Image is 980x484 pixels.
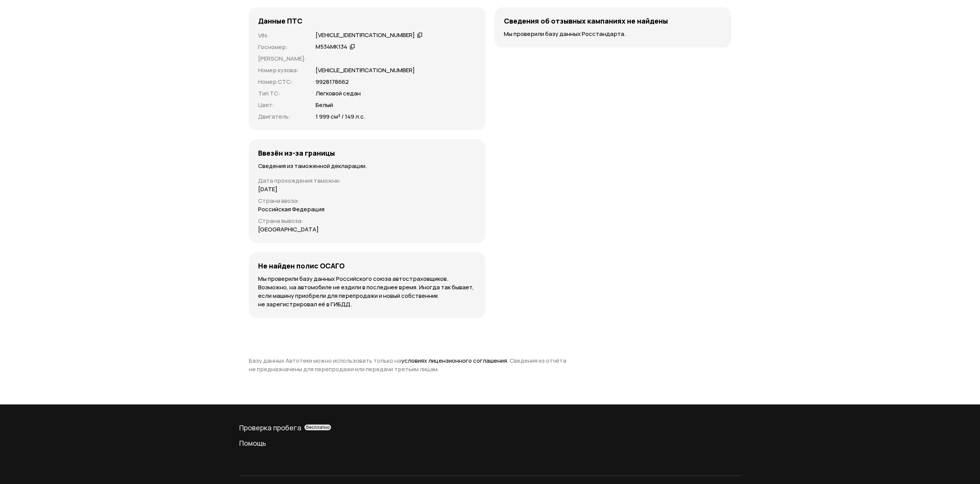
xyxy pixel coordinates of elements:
p: Номер кузова : [258,66,306,75]
p: Дата прохождения таможни : [258,177,476,185]
p: Мы проверили базу данных Российского союза автостраховщиков. Возможно, на автомобиле не ездили в ... [258,275,476,309]
p: Мы проверили базу данных Росстандарта. [504,30,722,38]
a: Проверка пробегабесплатно [239,423,741,432]
p: VIN : [258,31,306,40]
p: Госномер : [258,43,306,51]
h4: Не найден полис ОСАГО [258,262,345,270]
p: Страна ввоза : [258,197,476,205]
p: [PERSON_NAME] : [258,54,306,63]
p: [VEHICLE_IDENTIFICATION_NUMBER] [316,66,415,75]
a: условиях лицензионного соглашения [401,357,507,365]
p: Тип ТС : [258,89,306,98]
h4: Ввезён из-за границы [258,149,335,157]
h4: Данные ПТС [258,17,302,25]
div: Проверка пробега [239,423,741,432]
p: Номер СТС : [258,78,306,86]
span: бесплатно [306,425,329,430]
p: Сведения из таможенной декларации. [258,162,476,170]
p: Российская Федерация [258,205,324,214]
div: [VEHICLE_IDENTIFICATION_NUMBER] [316,31,415,39]
p: Базу данных Автотеки можно использовать только на . Сведения из отчёта не предназначены для переп... [249,357,573,374]
p: Легковой седан [316,89,361,98]
p: 1 999 см³ / 149 л.с. [316,112,365,121]
h4: Сведения об отзывных кампаниях не найдены [504,17,668,25]
p: Двигатель : [258,112,306,121]
p: Цвет : [258,101,306,109]
p: [GEOGRAPHIC_DATA] [258,225,319,234]
p: [DATE] [258,185,277,194]
p: Страна вывоза : [258,217,476,225]
a: Помощь [239,438,741,448]
div: М534МК134 [316,43,347,51]
p: 9928178662 [316,78,349,86]
p: Белый [316,101,333,109]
